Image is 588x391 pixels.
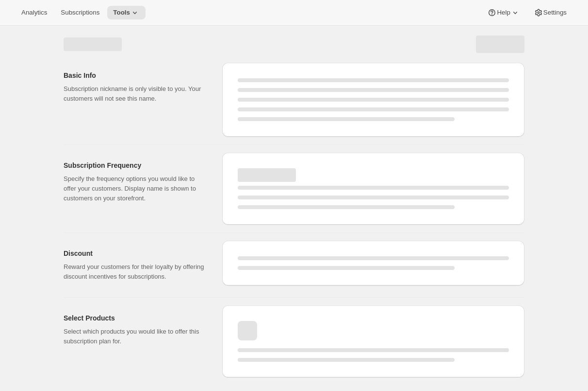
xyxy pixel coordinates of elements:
[52,26,536,381] div: Page loading
[528,6,572,19] button: Settings
[64,160,207,170] h2: Subscription Frequency
[55,6,105,19] button: Subscriptions
[497,9,510,17] span: Help
[64,84,207,104] p: Subscription nickname is only visible to you. Your customers will not see this name.
[64,71,207,80] h2: Basic Info
[64,327,207,346] p: Select which products you would like to offer this subscription plan for.
[16,6,53,19] button: Analytics
[543,9,567,17] span: Settings
[21,9,47,17] span: Analytics
[107,6,146,19] button: Tools
[481,6,525,19] button: Help
[64,313,207,323] h2: Select Products
[64,249,207,258] h2: Discount
[64,174,207,203] p: Specify the frequency options you would like to offer your customers. Display name is shown to cu...
[61,9,99,17] span: Subscriptions
[113,9,130,17] span: Tools
[64,262,207,282] p: Reward your customers for their loyalty by offering discount incentives for subscriptions.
